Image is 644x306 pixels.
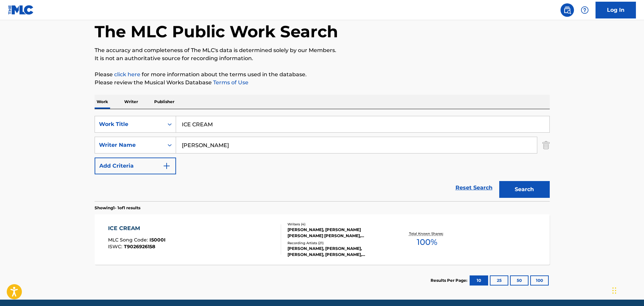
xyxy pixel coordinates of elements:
[612,280,616,301] div: Drag
[108,237,149,243] span: MLC Song Code :
[287,227,389,239] div: [PERSON_NAME], [PERSON_NAME] [PERSON_NAME] [PERSON_NAME], [PERSON_NAME]
[581,6,589,14] img: help
[431,277,469,283] p: Results Per Page:
[95,158,176,174] button: Add Criteria
[561,3,574,17] a: Public Search
[610,274,644,306] iframe: Chat Widget
[99,141,160,149] div: Writer Name
[152,95,176,109] p: Publisher
[95,46,550,54] p: The accuracy and completeness of The MLC's data is determined solely by our Members.
[114,71,140,78] a: click here
[596,2,636,18] a: Log In
[510,275,529,286] button: 50
[409,231,445,236] p: Total Known Shares:
[490,275,508,286] button: 25
[470,275,488,286] button: 10
[95,205,140,211] p: Showing 1 - 1 of 1 results
[95,79,550,87] p: Please review the Musical Works Database
[212,79,248,86] a: Terms of Use
[95,116,550,201] form: Search Form
[99,120,160,128] div: Work Title
[124,244,155,250] span: T9026926158
[287,241,389,246] div: Recording Artists ( 21 )
[163,162,171,170] img: 9d2ae6d4665cec9f34b9.svg
[542,137,550,154] img: Delete Criterion
[452,180,496,195] a: Reset Search
[8,5,34,15] img: MLC Logo
[95,95,110,109] p: Work
[287,246,389,258] div: [PERSON_NAME], [PERSON_NAME], [PERSON_NAME], [PERSON_NAME], [PERSON_NAME]
[108,244,124,250] span: ISWC :
[578,3,591,17] div: Help
[287,222,389,227] div: Writers ( 4 )
[149,237,166,243] span: I5000I
[122,95,140,109] p: Writer
[95,21,338,42] h1: The MLC Public Work Search
[108,224,166,232] div: ICE CREAM
[530,275,549,286] button: 100
[95,54,550,62] p: It is not an authoritative source for recording information.
[563,6,571,14] img: search
[95,71,550,79] p: Please for more information about the terms used in the database.
[417,236,437,248] span: 100 %
[499,181,550,198] button: Search
[95,214,550,265] a: ICE CREAMMLC Song Code:I5000IISWC:T9026926158Writers (4)[PERSON_NAME], [PERSON_NAME] [PERSON_NAME...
